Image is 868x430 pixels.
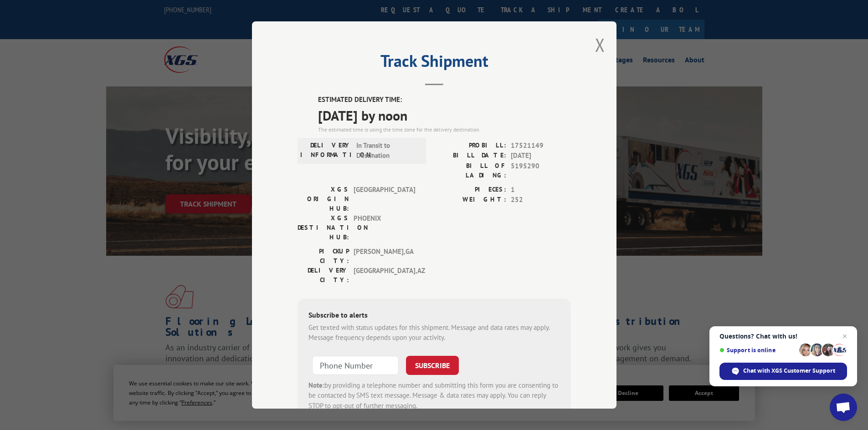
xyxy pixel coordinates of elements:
[318,95,571,105] label: ESTIMATED DELIVERY TIME:
[511,161,571,180] span: 5195290
[406,356,459,375] button: SUBSCRIBE
[308,380,560,411] div: by providing a telephone number and submitting this form you are consenting to be contacted by SM...
[298,266,349,285] label: DELIVERY CITY:
[312,356,399,375] input: Phone Number
[830,394,857,421] div: Open chat
[719,333,847,340] span: Questions? Chat with us!
[354,213,415,242] span: PHOENIX
[434,141,506,151] label: PROBILL:
[511,185,571,195] span: 1
[719,363,847,380] div: Chat with XGS Customer Support
[719,347,796,354] span: Support is online
[298,185,349,213] label: XGS ORIGIN HUB:
[839,331,850,342] span: Close chat
[354,185,415,213] span: [GEOGRAPHIC_DATA]
[511,195,571,205] span: 252
[434,151,506,161] label: BILL DATE:
[318,126,571,134] div: The estimated time is using the time zone for the delivery destination.
[298,213,349,242] label: XGS DESTINATION HUB:
[595,33,605,57] button: Close modal
[300,141,352,161] label: DELIVERY INFORMATION:
[434,161,506,180] label: BILL OF LADING:
[434,185,506,195] label: PIECES:
[354,266,415,285] span: [GEOGRAPHIC_DATA] , AZ
[511,141,571,151] span: 17521149
[308,381,324,390] strong: Note:
[308,309,560,323] div: Subscribe to alerts
[511,151,571,161] span: [DATE]
[356,141,418,161] span: In Transit to Destination
[743,367,835,375] span: Chat with XGS Customer Support
[318,105,571,126] span: [DATE] by noon
[354,247,415,266] span: [PERSON_NAME] , GA
[434,195,506,205] label: WEIGHT:
[308,323,560,343] div: Get texted with status updates for this shipment. Message and data rates may apply. Message frequ...
[298,55,571,72] h2: Track Shipment
[298,247,349,266] label: PICKUP CITY:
